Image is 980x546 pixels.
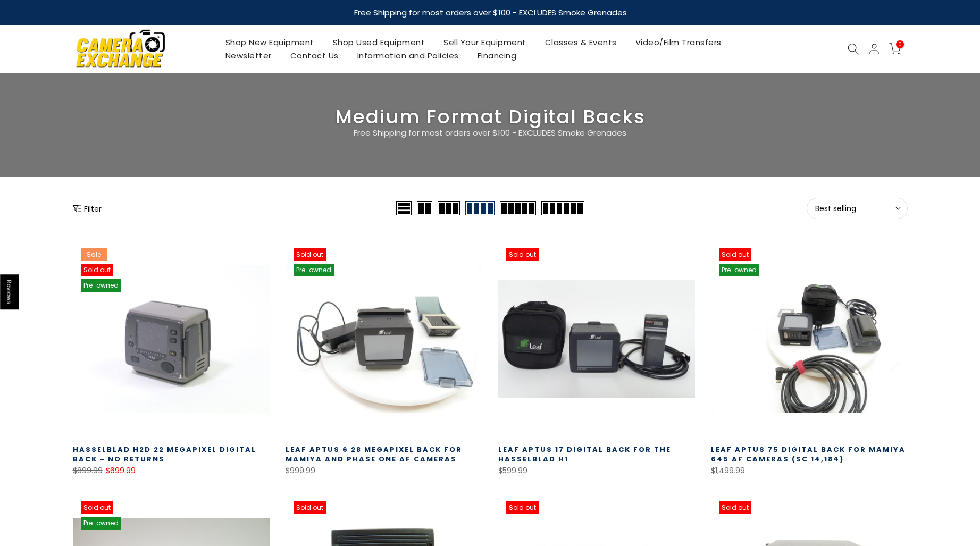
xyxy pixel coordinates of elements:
[711,444,906,464] a: Leaf Aptus 75 Digital Back for Mamiya 645 AF Cameras (SC 14,184)
[73,444,256,464] a: Hasselblad H2D 22 Megapixel Digital Back - No Returns
[468,49,526,62] a: Financing
[73,110,908,124] h3: Medium Format Digital Backs
[291,127,690,139] p: Free Shipping for most orders over $100 - EXCLUDES Smoke Grenades
[216,49,281,62] a: Newsletter
[711,464,908,477] div: $1,499.99
[286,464,482,477] div: $999.99
[348,49,468,62] a: Information and Policies
[323,36,434,49] a: Shop Used Equipment
[216,36,323,49] a: Shop New Equipment
[286,444,462,464] a: Leaf Aptus 6 28 Megapixel Back for Mamiya and Phase One AF Cameras
[73,465,103,476] del: $899.99
[354,7,626,18] strong: Free Shipping for most orders over $100 - EXCLUDES Smoke Grenades
[807,198,908,219] button: Best selling
[626,36,731,49] a: Video/Film Transfers
[815,204,899,213] span: Best selling
[281,49,348,62] a: Contact Us
[73,203,102,214] button: Show filters
[889,43,901,55] a: 0
[498,444,671,464] a: Leaf Aptus 17 Digital Back for the Hasselblad H1
[535,36,626,49] a: Classes & Events
[106,464,136,477] ins: $699.99
[896,40,904,48] span: 0
[434,36,536,49] a: Sell Your Equipment
[498,464,695,477] div: $599.99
